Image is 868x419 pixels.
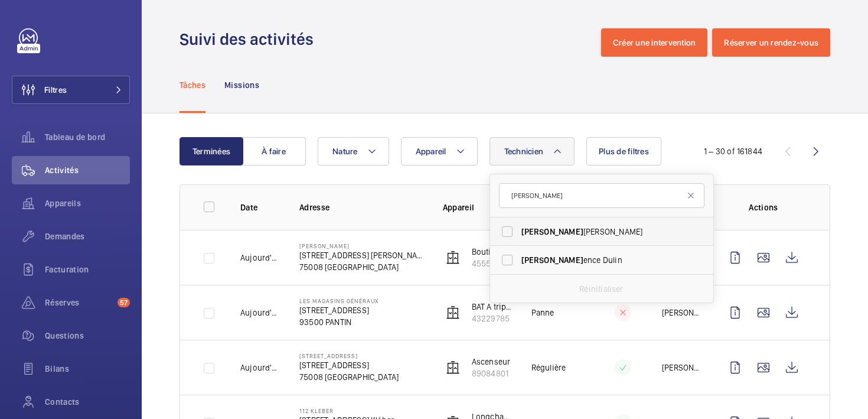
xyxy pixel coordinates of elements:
[299,304,378,316] p: [STREET_ADDRESS]
[531,362,566,373] p: Régulière
[662,307,702,319] p: [PERSON_NAME]
[521,255,583,265] span: [PERSON_NAME]
[299,261,424,273] p: 75008 [GEOGRAPHIC_DATA]
[180,28,321,50] h1: Suivi des activités
[472,301,513,313] p: BAT A triplex A
[599,147,649,156] span: Plus de filtres
[712,28,830,57] button: Réserver un rendez-vous
[499,183,704,208] input: Trouvez une technicien
[45,297,113,308] span: Réserves
[299,202,424,213] p: Adresse
[601,28,708,57] button: Créer une intervention
[490,137,575,165] button: Technicien
[45,396,130,408] span: Contacts
[180,137,243,165] button: Terminées
[446,360,460,375] img: elevator.svg
[704,145,762,157] div: 1 – 30 of 161844
[472,246,513,258] p: Boutique Kenzo
[45,330,130,342] span: Questions
[240,202,280,213] p: Date
[224,79,259,91] p: Missions
[45,164,130,176] span: Activités
[472,356,511,368] p: Ascenseur
[12,76,130,104] button: Filtres
[472,368,511,379] p: 89084801
[416,147,446,156] span: Appareil
[45,363,130,375] span: Bilans
[299,352,399,359] p: [STREET_ADDRESS]
[504,147,544,156] span: Technicien
[45,230,130,242] span: Demandes
[521,254,684,266] span: ence Dulin
[721,202,806,213] p: Actions
[521,226,684,238] span: [PERSON_NAME]
[662,362,702,373] p: [PERSON_NAME]
[299,407,395,414] p: 112 Kleber
[242,137,306,165] button: À faire
[299,359,399,371] p: [STREET_ADDRESS]
[299,316,378,328] p: 93500 PANTIN
[521,227,583,236] span: [PERSON_NAME]
[240,362,280,373] p: Aujourd'hui
[472,313,513,324] p: 43229785
[44,84,67,96] span: Filtres
[443,202,513,213] p: Appareil
[446,306,460,320] img: elevator.svg
[45,131,130,143] span: Tableau de bord
[332,147,358,156] span: Nature
[180,79,205,91] p: Tâches
[586,137,661,165] button: Plus de filtres
[118,298,130,307] span: 57
[299,371,399,383] p: 75008 [GEOGRAPHIC_DATA]
[299,249,424,261] p: [STREET_ADDRESS] [PERSON_NAME]
[531,307,554,319] p: Panne
[299,297,378,304] p: Les Magasins Généraux
[299,242,424,249] p: [PERSON_NAME]
[240,252,280,264] p: Aujourd'hui
[401,137,478,165] button: Appareil
[579,283,623,295] p: Réinitialiser
[240,307,280,319] p: Aujourd'hui
[45,197,130,209] span: Appareils
[45,264,130,275] span: Facturation
[472,258,513,269] p: 45552254
[446,251,460,265] img: elevator.svg
[318,137,389,165] button: Nature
